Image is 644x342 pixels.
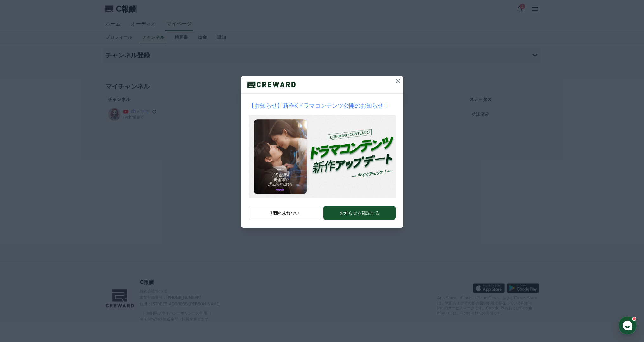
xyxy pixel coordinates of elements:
font: 1週間見れない [270,210,299,215]
button: お知らせを確認する [323,206,395,220]
font: 【お知らせ】新作Kドラマコンテンツ公開のお知らせ！ [249,102,389,109]
font: お知らせを確認する [340,210,379,215]
button: 1週間見れない [249,206,321,220]
img: ポップアップサムネイル [249,115,396,198]
a: 【お知らせ】新作Kドラマコンテンツ公開のお知らせ！ [249,101,396,198]
img: ロゴ [241,80,302,89]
